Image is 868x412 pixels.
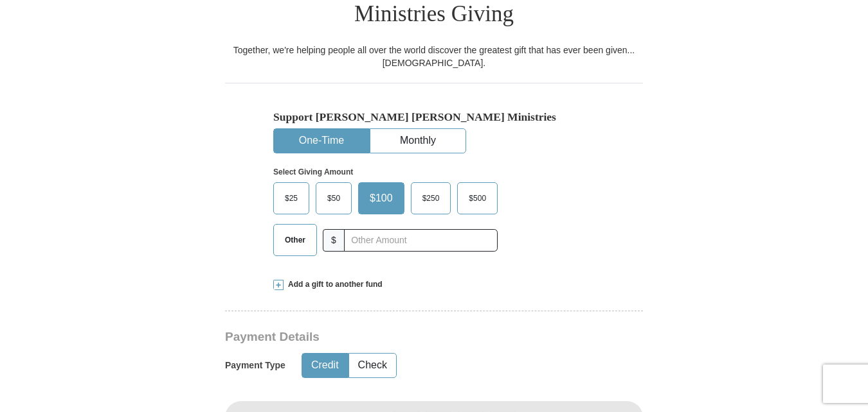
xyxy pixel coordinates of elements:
[225,360,285,371] h5: Payment Type
[225,330,553,345] h3: Payment Details
[278,189,304,208] span: $25
[349,354,396,377] button: Check
[462,189,493,208] span: $500
[273,110,595,124] h5: Support [PERSON_NAME] [PERSON_NAME] Ministries
[284,279,383,290] span: Add a gift to another fund
[225,44,643,69] div: Together, we're helping people all over the world discover the greatest gift that has ever been g...
[273,167,353,176] strong: Select Giving Amount
[416,189,446,208] span: $250
[302,354,348,377] button: Credit
[323,229,345,252] span: $
[344,229,498,252] input: Other Amount
[370,129,466,153] button: Monthly
[321,189,347,208] span: $50
[278,230,312,250] span: Other
[274,129,369,153] button: One-Time
[363,189,399,208] span: $100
